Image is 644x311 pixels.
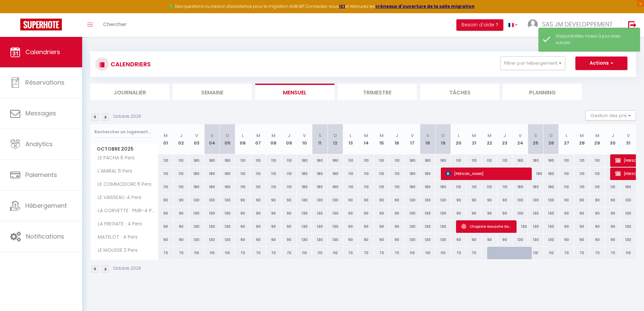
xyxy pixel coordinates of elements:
li: Semaine [173,84,252,100]
div: 180 [528,181,544,193]
div: 180 [204,154,220,167]
abbr: V [195,132,198,139]
th: 21 [466,124,482,154]
div: 90 [559,207,574,220]
th: 31 [620,124,636,154]
div: 90 [235,207,251,220]
div: 110 [358,168,374,180]
div: 90 [590,220,605,233]
div: 180 [420,181,436,193]
div: 110 [389,181,405,193]
div: 180 [528,154,544,167]
abbr: S [318,132,321,139]
th: 22 [482,124,497,154]
div: 130 [328,194,343,206]
th: 11 [312,124,328,154]
div: 130 [435,194,451,206]
div: 110 [158,154,174,167]
div: 110 [266,168,282,180]
abbr: V [519,132,522,139]
div: 130 [189,220,205,233]
div: 130 [189,194,205,206]
div: 110 [389,168,405,180]
div: 130 [528,207,544,220]
div: 130 [620,194,636,206]
th: 17 [405,124,420,154]
div: 90 [466,194,482,206]
a: ICI [339,3,345,9]
div: 130 [528,220,544,233]
button: Besoin d'aide ? [456,19,503,31]
div: 110 [389,154,405,167]
div: 110 [358,154,374,167]
div: 110 [497,181,513,193]
div: 180 [220,168,235,180]
p: Octobre 2025 [113,113,141,120]
abbr: M [595,132,599,139]
div: 180 [204,168,220,180]
abbr: J [288,132,290,139]
span: LE VAISSEAU ·4 Pers [92,194,143,201]
div: 130 [512,220,528,233]
abbr: D [334,132,337,139]
div: 110 [235,168,251,180]
div: 90 [235,194,251,206]
abbr: L [350,132,352,139]
div: 130 [543,194,559,206]
div: 90 [158,207,174,220]
abbr: M [380,132,384,139]
th: 16 [389,124,405,154]
div: 110 [559,154,574,167]
div: 110 [281,168,297,180]
div: 110 [158,168,174,180]
div: 90 [343,207,359,220]
div: 90 [251,220,266,233]
div: 130 [297,207,312,220]
div: 90 [590,194,605,206]
div: 110 [590,168,605,180]
h3: CALENDRIERS [109,57,151,72]
div: 110 [266,181,282,193]
div: 110 [574,168,590,180]
div: 90 [374,220,389,233]
span: Hébergement [25,201,67,210]
th: 29 [590,124,605,154]
abbr: L [458,132,460,139]
div: 90 [497,194,513,206]
div: 90 [173,194,189,206]
span: SAS JM DEVELOPPEMENT [542,20,613,28]
div: 130 [297,234,312,246]
div: 130 [312,220,328,233]
div: 90 [451,194,467,206]
abbr: L [566,132,568,139]
div: 130 [220,220,235,233]
div: 180 [312,168,328,180]
div: 110 [482,154,497,167]
abbr: M [364,132,368,139]
th: 06 [235,124,251,154]
div: 110 [343,154,359,167]
div: 90 [266,207,282,220]
div: 180 [420,168,436,180]
div: 90 [605,220,621,233]
th: 12 [328,124,343,154]
span: [PERSON_NAME] [446,167,528,180]
div: 90 [374,207,389,220]
div: 90 [374,194,389,206]
button: Filtrer par hébergement [500,57,565,70]
abbr: M [164,132,168,139]
div: 130 [312,207,328,220]
div: 130 [620,220,636,233]
div: 130 [405,207,420,220]
span: Octobre 2025 [91,144,158,154]
div: 90 [482,207,497,220]
div: 110 [173,154,189,167]
button: Actions [575,57,627,70]
div: 180 [512,154,528,167]
div: 110 [559,181,574,193]
th: 19 [435,124,451,154]
div: 90 [559,220,574,233]
div: 90 [343,234,359,246]
abbr: M [271,132,276,139]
